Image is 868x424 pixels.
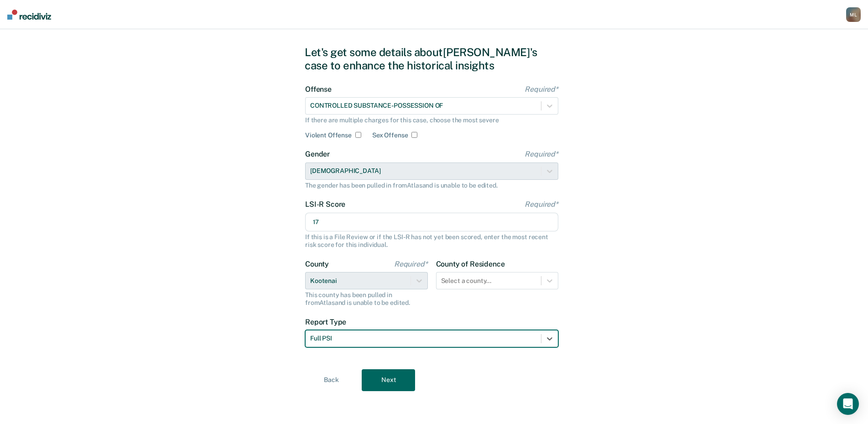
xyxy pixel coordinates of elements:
label: Gender [305,150,558,158]
button: Next [362,369,415,391]
label: County [305,260,428,268]
label: Report Type [305,318,558,326]
img: Recidiviz [7,10,51,20]
div: Let's get some details about [PERSON_NAME]'s case to enhance the historical insights [305,46,563,72]
label: Offense [305,85,558,94]
div: Open Intercom Messenger [837,393,859,415]
span: Required* [525,150,558,158]
label: Violent Offense [305,131,352,139]
span: Required* [525,200,558,209]
div: If there are multiple charges for this case, choose the most severe [305,116,558,124]
label: LSI-R Score [305,200,558,209]
span: Required* [525,85,558,94]
div: M L [846,7,861,22]
div: The gender has been pulled in from Atlas and is unable to be edited. [305,182,558,189]
span: Required* [394,260,428,268]
label: County of Residence [436,260,559,268]
button: ML [846,7,861,22]
label: Sex Offense [372,131,408,139]
button: Back [305,369,358,391]
div: If this is a File Review or if the LSI-R has not yet been scored, enter the most recent risk scor... [305,233,558,249]
div: This county has been pulled in from Atlas and is unable to be edited. [305,291,428,307]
